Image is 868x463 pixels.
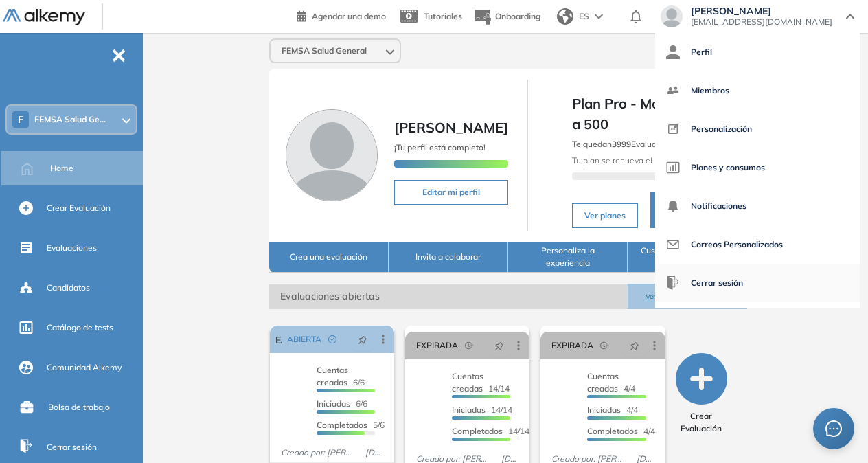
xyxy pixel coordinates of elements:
[286,109,378,201] img: Foto de perfil
[666,74,849,107] a: Miembros
[317,365,348,387] span: Cuentas creadas
[600,341,608,350] span: field-time
[465,341,473,350] span: field-time
[297,7,386,23] a: Agendar una demo
[317,398,350,409] span: Iniciadas
[691,36,712,69] span: Perfil
[452,426,529,436] span: 14/14
[557,8,573,25] img: world
[269,284,628,309] span: Evaluaciones abiertas
[691,267,743,300] span: Cerrar sesión
[3,9,85,26] img: Logo
[47,202,111,214] span: Crear Evaluación
[551,339,593,352] span: EXPIRADA
[34,114,106,125] span: FEMSA Salud Ge...
[666,276,680,290] img: icon
[317,420,385,430] span: 5/6
[587,371,635,394] span: 4/4
[666,36,849,69] a: Perfil
[452,405,512,415] span: 14/14
[48,401,110,414] span: Bolsa de trabajo
[652,155,707,166] b: 14 de octubre
[495,11,540,21] span: Onboarding
[595,14,603,19] img: arrow
[508,242,628,273] button: Personaliza la experiencia
[360,447,389,459] span: [DATE]
[347,328,378,350] button: pushpin
[47,321,113,334] span: Catálogo de tests
[287,333,321,346] span: ABIERTA
[317,420,367,430] span: Completados
[587,405,621,415] span: Iniciadas
[691,16,832,27] span: [EMAIL_ADDRESS][DOMAIN_NAME]
[691,113,752,146] span: Personalización
[666,267,743,300] button: Cerrar sesión
[572,155,707,166] span: Tu plan se renueva el
[619,335,650,357] button: pushpin
[572,139,681,149] span: Te quedan Evaluaciones
[587,426,655,436] span: 4/4
[282,45,367,56] span: FEMSA Salud General
[666,122,680,136] img: icon
[825,420,842,437] span: message
[666,199,680,213] img: icon
[587,405,638,415] span: 4/4
[691,190,746,223] span: Notificaciones
[666,84,680,98] img: icon
[579,10,589,23] span: ES
[47,361,122,374] span: Comunidad Alkemy
[358,334,367,345] span: pushpin
[671,353,731,435] button: Crear Evaluación
[484,335,514,357] button: pushpin
[691,151,765,184] span: Planes y consumos
[494,340,504,351] span: pushpin
[650,192,728,228] button: ¡Recomienda y gana!
[666,238,680,251] img: icon
[666,151,849,184] a: Planes y consumos
[630,340,639,351] span: pushpin
[50,162,73,174] span: Home
[473,2,540,32] button: Onboarding
[666,161,680,174] img: icon
[275,447,361,459] span: Creado por: [PERSON_NAME]
[328,335,336,343] span: check-circle
[691,74,729,107] span: Miembros
[416,339,458,352] span: EXPIRADA
[452,405,486,415] span: Iniciadas
[587,371,619,394] span: Cuentas creadas
[269,242,389,273] button: Crea una evaluación
[452,371,483,394] span: Cuentas creadas
[312,11,386,21] span: Agendar una demo
[691,5,832,16] span: [PERSON_NAME]
[572,93,729,135] span: Plan Pro - Month - 401 a 500
[47,242,97,254] span: Evaluaciones
[587,426,638,436] span: Completados
[628,284,747,309] button: Ver todas las evaluaciones
[452,371,510,394] span: 14/14
[389,242,508,273] button: Invita a colaborar
[317,398,367,409] span: 6/6
[666,45,680,59] img: icon
[666,113,849,146] a: Personalización
[691,228,783,261] span: Correos Personalizados
[671,410,731,435] span: Crear Evaluación
[572,203,639,228] button: Ver planes
[275,326,282,353] a: Examen 2 Franquicias escuela de auxiliares
[394,119,508,136] span: [PERSON_NAME]
[47,282,90,294] span: Candidatos
[47,441,97,453] span: Cerrar sesión
[666,228,849,261] a: Correos Personalizados
[424,11,462,21] span: Tutoriales
[394,180,508,205] button: Editar mi perfil
[18,114,23,125] span: F
[317,365,365,387] span: 6/6
[612,139,631,149] b: 3999
[452,426,503,436] span: Completados
[628,242,747,273] button: Customiza tu espacio de trabajo
[666,190,849,223] a: Notificaciones
[394,142,486,153] span: ¡Tu perfil está completo!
